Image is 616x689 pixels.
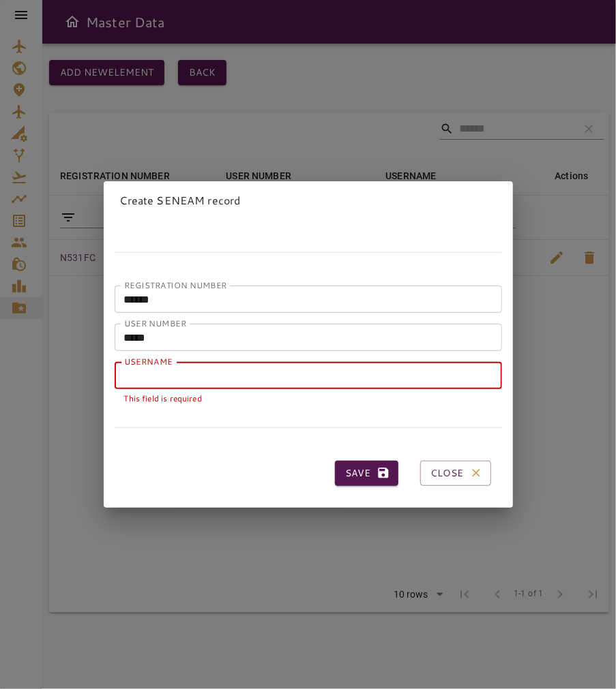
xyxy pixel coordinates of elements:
p: This field is required [124,392,493,405]
label: USERNAME [124,356,173,367]
button: Close [420,461,491,486]
label: USER NUMBER [124,318,186,329]
p: Create SENEAM record [120,192,497,209]
label: REGISTRATION NUMBER [124,279,227,291]
button: Save [335,461,398,486]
